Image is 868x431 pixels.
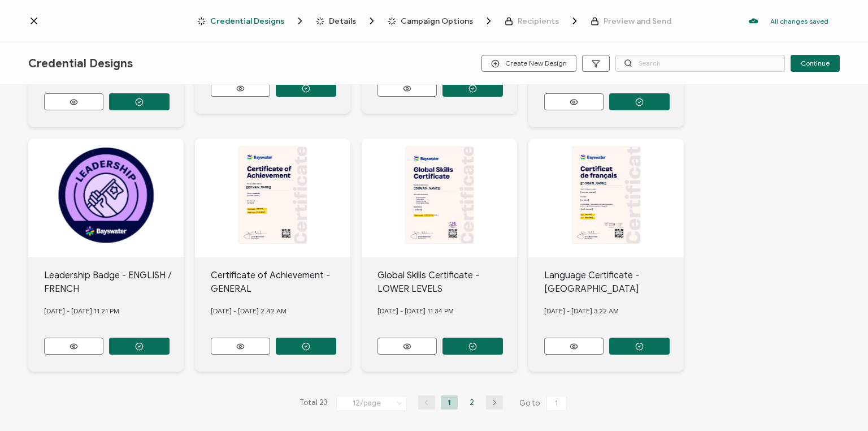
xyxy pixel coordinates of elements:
[44,296,184,326] div: [DATE] - [DATE] 11.21 PM
[329,17,356,25] span: Details
[377,269,518,296] div: Global Skills Certificate - LOWER LEVELS
[211,269,351,296] div: Certificate of Achievement - GENERAL
[401,17,473,25] span: Campaign Options
[388,15,494,27] span: Campaign Options
[491,59,567,68] span: Create New Design
[210,17,284,25] span: Credential Designs
[44,269,184,296] div: Leadership Badge - ENGLISH / FRENCH
[28,57,133,71] span: Credential Designs
[505,15,580,27] span: Recipients
[615,55,785,72] input: Search
[441,395,458,410] li: 1
[519,395,569,411] span: Go to
[791,55,840,72] button: Continue
[801,60,830,67] span: Continue
[300,395,328,411] span: Total 23
[604,17,671,25] span: Preview and Send
[544,296,684,326] div: [DATE] - [DATE] 3.22 AM
[316,15,377,27] span: Details
[481,55,576,72] button: Create New Design
[544,269,684,296] div: Language Certificate - [GEOGRAPHIC_DATA]
[336,396,407,411] input: Select
[518,17,559,25] span: Recipients
[811,377,868,431] iframe: Chat Widget
[211,296,351,326] div: [DATE] - [DATE] 2.42 AM
[463,395,480,410] li: 2
[770,17,828,25] p: All changes saved
[377,296,518,326] div: [DATE] - [DATE] 11.34 PM
[197,15,671,27] div: Breadcrumb
[197,15,306,27] span: Credential Designs
[591,17,671,25] span: Preview and Send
